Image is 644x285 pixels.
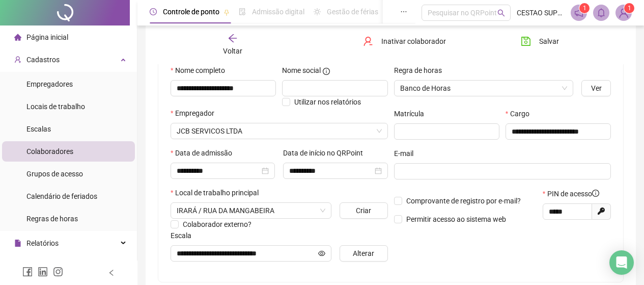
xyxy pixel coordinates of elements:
label: Matrícula [394,108,431,119]
span: Empregadores [26,80,73,88]
img: 84849 [616,5,631,20]
button: Alterar [340,245,388,262]
sup: 1 [579,3,590,13]
span: linkedin [38,267,48,277]
sup: Atualize o seu contato no menu Meus Dados [624,3,634,13]
span: Voltar [223,47,242,55]
span: eye [318,250,325,257]
span: Calendário de feriados [26,192,97,200]
label: Cargo [506,108,536,119]
label: Regra de horas [394,65,449,76]
span: Colaborador externo? [183,220,251,228]
span: JCB SERVICOS LTDA [177,123,382,139]
span: Cadastros [26,56,60,64]
span: file-done [239,8,246,15]
label: Empregador [171,108,221,119]
span: 1 [628,5,631,12]
span: notification [574,8,583,17]
span: Controle de ponto [163,8,219,16]
span: Utilizar nos relatórios [294,98,361,106]
label: Nome completo [171,65,232,76]
span: Escalas [26,125,51,133]
span: info-circle [592,190,599,197]
button: Criar [340,202,388,219]
span: Colaboradores [26,147,73,156]
div: Open Intercom Messenger [609,250,634,275]
span: IRARÁ / RUA DA MANGABEIRA [177,203,325,218]
label: Data de início no QRPoint [283,147,370,159]
span: arrow-left [228,33,238,43]
label: E-mail [394,148,420,159]
label: Data de admissão [171,147,239,159]
span: 1 [583,5,586,12]
span: home [14,34,21,41]
button: Inativar colaborador [355,33,454,49]
span: Inativar colaborador [381,36,446,47]
span: save [521,36,531,46]
span: sun [314,8,321,15]
button: Salvar [513,33,567,49]
span: Página inicial [26,33,68,41]
span: Comprovante de registro por e-mail? [406,197,521,205]
label: Local de trabalho principal [171,187,265,198]
span: file [14,240,21,247]
span: Relatórios [26,239,59,247]
span: Ver [591,83,602,94]
span: Alterar [353,248,374,259]
button: Ver [581,80,611,96]
span: Locais de trabalho [26,102,85,111]
span: info-circle [323,68,330,75]
span: user-delete [363,36,373,46]
span: instagram [53,267,63,277]
label: Escala [171,230,198,241]
span: Gestão de férias [327,8,378,16]
span: Salvar [539,36,559,47]
span: facebook [22,267,33,277]
span: PIN de acesso [547,188,599,199]
span: search [497,9,505,17]
span: Criar [356,205,371,216]
span: clock-circle [150,8,157,15]
span: Grupos de acesso [26,170,83,178]
span: user-add [14,56,21,63]
span: Nome social [282,65,321,76]
span: left [108,269,115,276]
span: ellipsis [400,8,407,15]
span: Regras de horas [26,215,78,223]
span: CESTAO SUPERMERCADOS [517,7,565,18]
span: Permitir acesso ao sistema web [406,215,506,223]
span: Admissão digital [252,8,304,16]
span: pushpin [223,9,230,15]
span: bell [597,8,606,17]
span: Banco de Horas [400,81,568,96]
